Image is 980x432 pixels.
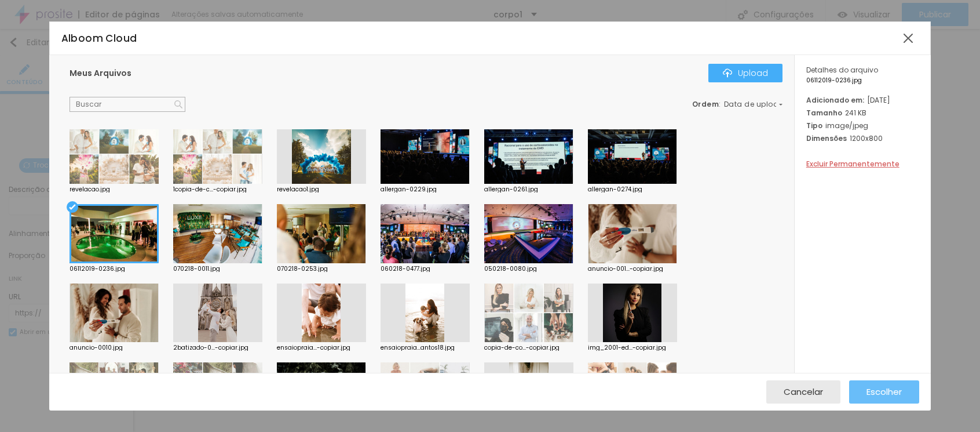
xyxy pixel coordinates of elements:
div: Upload [723,68,768,78]
div: allergan-0261.jpg [484,187,573,193]
div: : [692,101,782,108]
div: [DATE] [806,95,920,105]
span: Cancelar [784,387,823,397]
div: 050218-0080.jpg [484,266,573,272]
div: 060218-0477.jpg [381,266,470,272]
button: Cancelar [766,380,840,404]
div: 070218-0253.jpg [277,266,366,272]
button: IconeUpload [708,64,782,82]
div: img_2001-ed...-copiar.jpg [588,345,677,351]
span: Escolher [866,387,902,397]
span: Ordem [692,99,719,109]
span: Detalhes do arquivo [806,65,878,75]
div: revelacao1.jpg [277,187,366,193]
span: Adicionado em: [806,95,864,105]
div: copia-de-co...-copiar.jpg [484,345,573,351]
div: ensaiopraia...-copiar.jpg [277,345,366,351]
span: Dimensões [806,133,847,143]
span: Data de upload [724,101,784,108]
div: anuncio-001...-copiar.jpg [588,266,677,272]
div: ensaiopraia...antos18.jpg [381,345,470,351]
img: Icone [174,100,182,108]
div: image/jpeg [806,121,920,130]
input: Buscar [70,97,185,112]
img: Icone [723,68,732,78]
div: 1copia-de-c...-copiar.jpg [173,187,262,193]
span: Tamanho [806,108,842,118]
div: 1200x800 [806,133,920,143]
div: allergan-0274.jpg [588,187,677,193]
div: 2batizado-0...-copiar.jpg [173,345,262,351]
div: 241 KB [806,108,920,118]
button: Escolher [849,380,919,404]
div: 06112019-0236.jpg [70,266,159,272]
span: Alboom Cloud [61,31,137,45]
span: Excluir Permanentemente [806,159,899,169]
div: 070218-0011.jpg [173,266,262,272]
div: anuncio-0010.jpg [70,345,159,351]
span: Tipo [806,121,822,130]
div: allergan-0229.jpg [381,187,470,193]
span: 06112019-0236.jpg [806,78,920,84]
span: Meus Arquivos [70,67,131,79]
div: revelacao.jpg [70,187,159,193]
